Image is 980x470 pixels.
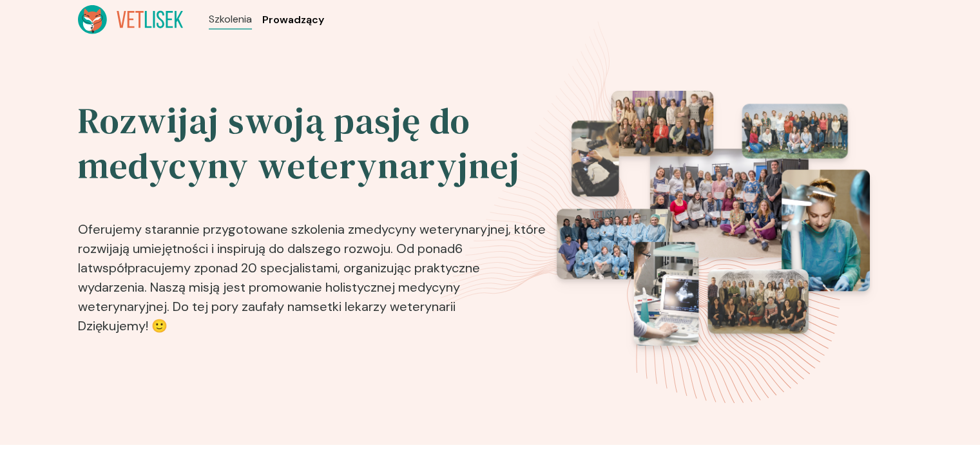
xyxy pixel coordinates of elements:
[209,12,252,27] a: Szkolenia
[78,199,548,341] p: Oferujemy starannie przygotowane szkolenia z , które rozwijają umiejętności i inspirują do dalsze...
[313,298,456,315] b: setki lekarzy weterynarii
[557,91,870,346] img: eventsPhotosRoll2.png
[200,259,338,276] b: ponad 20 specjalistami
[262,12,324,28] a: Prowadzący
[78,99,548,189] h2: Rozwijaj swoją pasję do medycyny weterynaryjnej
[354,221,508,238] b: medycyny weterynaryjnej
